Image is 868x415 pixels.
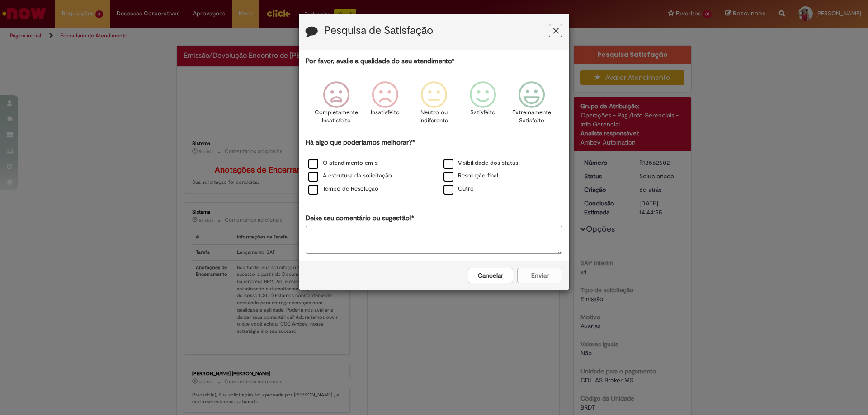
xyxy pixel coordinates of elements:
[313,75,359,136] div: Completamente Insatisfeito
[306,214,414,223] label: Deixe seu comentário ou sugestão!*
[308,185,378,193] label: Tempo de Resolução
[306,56,454,66] label: Por favor, avalie a qualidade do seu atendimento*
[443,159,518,168] label: Visibilidade dos status
[371,108,400,117] p: Insatisfeito
[418,108,450,125] p: Neutro ou indiferente
[308,172,392,180] label: A estrutura da solicitação
[362,75,408,136] div: Insatisfeito
[411,75,457,136] div: Neutro ou indiferente
[324,25,433,37] label: Pesquisa de Satisfação
[509,75,555,136] div: Extremamente Satisfeito
[460,75,506,136] div: Satisfeito
[470,108,495,117] p: Satisfeito
[308,159,379,168] label: O atendimento em si
[443,172,498,180] label: Resolução final
[306,138,562,196] div: Há algo que poderíamos melhorar?*
[443,185,474,193] label: Outro
[315,108,358,125] p: Completamente Insatisfeito
[512,108,551,125] p: Extremamente Satisfeito
[468,268,513,283] button: Cancelar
